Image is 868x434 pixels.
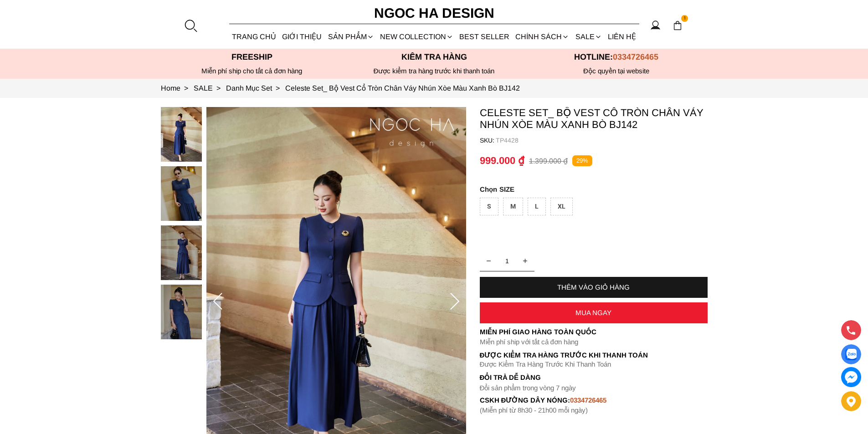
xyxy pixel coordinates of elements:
p: Freeship [161,52,343,62]
a: GIỚI THIỆU [279,25,325,49]
p: 999.000 ₫ [480,155,524,167]
font: cskh đường dây nóng: [480,396,570,404]
a: SALE [572,25,605,49]
p: Celeste Set_ Bộ Vest Cổ Tròn Chân Váy Nhún Xòe Màu Xanh Bò BJ142 [480,107,708,131]
p: TP4428 [496,137,708,144]
a: TRANG CHỦ [229,25,279,49]
div: S [480,198,498,215]
a: Link to Home [161,84,194,92]
a: Display image [841,344,861,364]
a: Link to Celeste Set_ Bộ Vest Cổ Tròn Chân Váy Nhún Xòe Màu Xanh Bò BJ142 [285,84,520,92]
a: BEST SELLER [457,25,513,49]
a: Ngoc Ha Design [366,2,503,24]
a: Link to SALE [194,84,226,92]
p: Được Kiểm Tra Hàng Trước Khi Thanh Toán [480,351,708,359]
h6: Đổi trả dễ dàng [480,373,708,381]
a: NEW COLLECTION [377,25,456,49]
img: img-CART-ICON-ksit0nf1 [673,20,683,31]
img: Celeste Set_ Bộ Vest Cổ Tròn Chân Váy Nhún Xòe Màu Xanh Bò BJ142_mini_1 [161,166,202,221]
div: MUA NGAY [480,309,708,317]
p: 1.399.000 ₫ [529,157,568,165]
div: SẢN PHẨM [325,25,377,49]
font: 0334726465 [570,396,606,404]
img: Display image [845,349,857,360]
font: Đổi sản phẩm trong vòng 7 ngày [480,384,576,392]
img: Celeste Set_ Bộ Vest Cổ Tròn Chân Váy Nhún Xòe Màu Xanh Bò BJ142_mini_2 [161,225,202,280]
div: XL [550,198,573,215]
h6: Độc quyền tại website [525,67,708,75]
p: Được kiểm tra hàng trước khi thanh toán [343,67,525,75]
div: L [528,198,546,215]
a: LIÊN HỆ [605,25,639,49]
img: Celeste Set_ Bộ Vest Cổ Tròn Chân Váy Nhún Xòe Màu Xanh Bò BJ142_mini_0 [161,107,202,162]
div: M [503,198,523,215]
p: Hotline: [525,52,708,62]
font: Miễn phí ship với tất cả đơn hàng [480,338,578,346]
div: Miễn phí ship cho tất cả đơn hàng [161,67,343,75]
font: Miễn phí giao hàng toàn quốc [480,328,596,336]
span: > [272,84,283,92]
span: 1 [681,15,688,22]
span: > [180,84,192,92]
a: messenger [841,367,861,387]
font: Kiểm tra hàng [401,52,467,61]
a: Link to Danh Mục Set [226,84,285,92]
span: 0334726465 [613,52,658,61]
div: Chính sách [513,25,572,49]
input: Quantity input [480,252,534,270]
p: SIZE [480,185,708,193]
h6: SKU: [480,137,496,144]
span: > [213,84,224,92]
div: THÊM VÀO GIỎ HÀNG [480,283,708,291]
p: 29% [572,155,592,167]
p: Được Kiểm Tra Hàng Trước Khi Thanh Toán [480,360,708,368]
img: Celeste Set_ Bộ Vest Cổ Tròn Chân Váy Nhún Xòe Màu Xanh Bò BJ142_mini_3 [161,285,202,339]
font: (Miễn phí từ 8h30 - 21h00 mỗi ngày) [480,406,588,414]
